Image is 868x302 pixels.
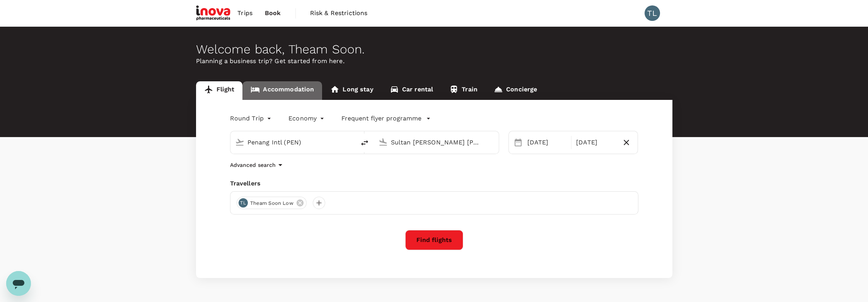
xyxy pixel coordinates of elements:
[322,81,381,100] a: Long stay
[196,42,672,57] div: Welcome back , Theam Soon .
[196,5,232,22] img: iNova Pharmaceuticals
[288,112,326,125] div: Economy
[350,141,351,143] button: Open
[341,114,421,123] p: Frequent flyer programme
[230,160,285,170] button: Advanced search
[196,81,243,100] a: Flight
[247,136,339,148] input: Depart from
[230,179,638,188] div: Travellers
[341,114,431,123] button: Frequent flyer programme
[237,9,252,18] span: Trips
[441,81,486,100] a: Train
[486,81,545,100] a: Concierge
[265,9,281,18] span: Book
[196,57,672,66] p: Planning a business trip? Get started from here.
[239,198,248,208] div: TL
[645,5,660,21] div: TL
[391,136,483,148] input: Going to
[246,199,298,207] span: Theam Soon Low
[242,81,322,100] a: Accommodation
[405,230,463,250] button: Find flights
[6,271,31,296] iframe: Button to launch messaging window
[573,135,618,150] div: [DATE]
[355,134,374,152] button: delete
[310,9,368,18] span: Risk & Restrictions
[382,81,442,100] a: Car rental
[230,161,276,169] p: Advanced search
[493,141,495,143] button: Open
[237,197,307,209] div: TLTheam Soon Low
[524,135,570,150] div: [DATE]
[230,112,273,125] div: Round Trip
